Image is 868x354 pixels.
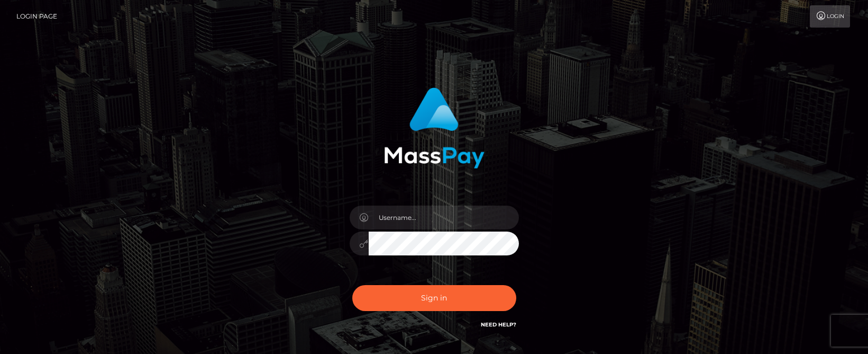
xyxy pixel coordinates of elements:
a: Login [810,5,850,28]
img: MassPay Login [384,87,485,169]
input: Username... [369,206,519,229]
button: Sign in [352,285,516,311]
a: Login Page [16,5,57,28]
a: Need Help? [481,321,516,328]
